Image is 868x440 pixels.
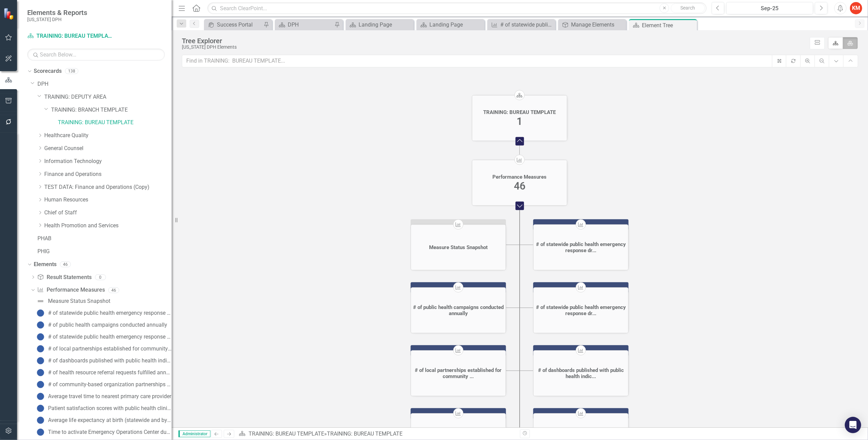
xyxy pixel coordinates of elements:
div: 138 [65,68,78,74]
div: Open Intercom Messenger [845,417,861,433]
a: # of statewide public health emergency response drills conducted annually [489,20,554,29]
a: Measure Status Snapshot [427,245,489,251]
a: # of community-based organization partnerships maintained [35,379,172,390]
img: No Information [36,369,45,377]
div: Landing Page [359,20,412,29]
div: Measure Status Snapshot [429,245,488,251]
a: Performance Measures [491,174,548,180]
a: # of dashboards published with public health indicators [35,355,172,366]
a: # of public health campaigns conducted annually [411,305,506,317]
div: Element Tree [642,21,695,30]
a: Healthcare Quality [44,132,172,140]
a: Scorecards [34,67,62,75]
a: # of statewide public health emergency response dr... [534,305,628,317]
a: Average life expectancy at birth (statewide and by county) [35,415,172,426]
img: No Information [36,380,45,389]
img: No Information [36,321,45,329]
div: # of community-based organization partnerships maintained [48,381,172,388]
button: KM [850,2,862,14]
a: # of statewide public health emergency response drills conducted annually [35,331,172,342]
div: Performance Measures [492,174,547,180]
a: DPH [277,20,333,29]
div: TRAINING: BUREAU TEMPLATE [483,109,556,115]
img: No Information [36,428,45,436]
div: 0 [95,274,106,280]
div: # of statewide public health emergency response drills conducted annually [48,334,172,340]
span: Administrator [178,430,210,437]
div: Sep-25 [729,4,811,13]
a: TRAINING: DEPUTY AREA [44,93,172,101]
a: # of local partnerships established for community ... [411,368,506,380]
a: PHIG [37,248,172,256]
button: Search [671,3,705,13]
div: Manage Elements [571,20,625,29]
input: Search ClearPoint... [207,2,707,14]
a: Finance and Operations [44,170,172,178]
div: DPH [288,20,333,29]
div: # of health resource referral requests fulfilled annually [48,370,172,376]
a: TRAINING: BUREAU TEMPLATE [249,430,324,437]
a: # of dashboards published with public health indic... [534,368,628,380]
a: Result Statements [37,274,91,281]
small: [US_STATE] DPH [27,17,87,22]
input: Search Below... [27,49,165,61]
img: No Information [36,345,45,353]
div: Average travel time to nearest primary care provider [48,393,171,400]
div: # of statewide public health emergency response dr... [535,242,627,254]
div: Measure Status Snapshot [48,298,110,304]
a: Patient satisfaction scores with public health clinics [35,403,172,414]
div: Patient satisfaction scores with public health clinics [48,405,172,411]
a: Chief of Staff [44,209,172,217]
img: ClearPoint Strategy [3,8,15,20]
a: Information Technology [44,158,172,165]
div: 46 [60,261,71,267]
div: # of local partnerships established for community ... [413,368,504,380]
a: General Counsel [44,145,172,152]
a: DPH [37,80,172,88]
img: No Information [36,392,45,401]
div: # of dashboards published with public health indic... [535,368,627,380]
a: TRAINING: BUREAU TEMPLATE [27,32,112,40]
a: Human Resources [44,196,172,204]
div: Time to activate Emergency Operations Center during drills [48,429,172,435]
div: Success Portal [217,20,262,29]
div: # of public health campaigns conducted annually [48,322,167,328]
a: TRAINING: BUREAU TEMPLATE [58,119,172,127]
a: # of public health campaigns conducted annually [35,320,167,330]
img: No Information [36,357,45,365]
img: No Information [36,333,45,341]
a: Elements [34,261,57,268]
a: Measure Status Snapshot [35,296,110,307]
button: Sep-25 [726,2,813,14]
div: Tree Explorer [182,37,806,45]
div: # of local partnerships established for community safety initiatives [48,346,172,352]
a: # of statewide public health emergency response drills conducted annually [35,308,172,319]
div: 1 [517,115,522,127]
a: Average travel time to nearest primary care provider [35,391,171,402]
span: Search [681,5,695,11]
div: 46 [108,287,119,293]
div: Landing Page [429,20,483,29]
a: PHAB [37,235,172,243]
a: Landing Page [347,20,412,29]
div: [US_STATE] DPH Elements [182,45,806,50]
a: Landing Page [418,20,483,29]
div: # of statewide public health emergency response drills conducted annually [48,310,172,316]
span: Elements & Reports [27,9,87,17]
input: Find in TRAINING: BUREAU TEMPLATE... [182,55,773,67]
div: 46 [514,180,525,192]
a: # of health resource referral requests fulfilled annually [35,367,172,378]
a: TEST DATA: Finance and Operations (Copy) [44,183,172,191]
div: Average life expectancy at birth (statewide and by county) [48,417,172,423]
a: Performance Measures [37,286,105,294]
a: Health Promotion and Services [44,222,172,230]
img: No Information [36,309,45,317]
img: No Information [36,404,45,412]
div: » [239,430,515,438]
a: Time to activate Emergency Operations Center during drills [35,427,172,438]
a: Manage Elements [560,20,625,29]
a: # of local partnerships established for community safety initiatives [35,343,172,354]
a: Success Portal [206,20,262,29]
img: No Information [36,416,45,424]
